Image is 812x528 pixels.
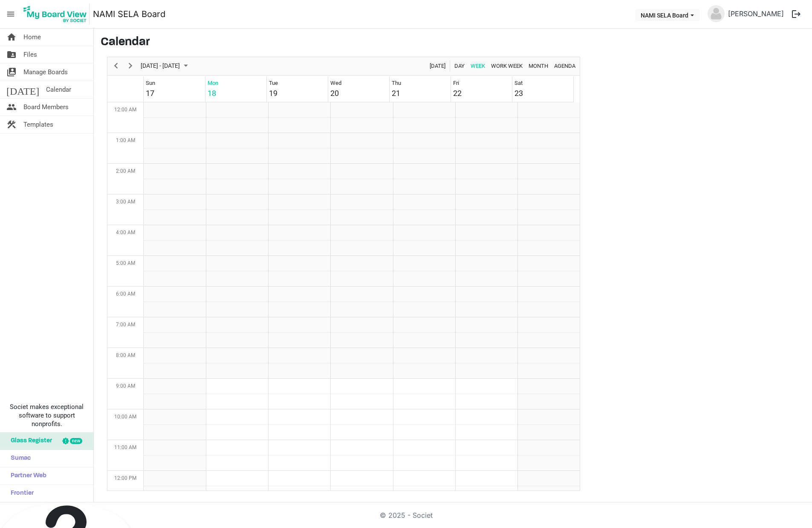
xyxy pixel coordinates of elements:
[123,57,138,75] div: next period
[114,414,136,420] span: 10:00 AM
[4,403,90,428] span: Societ makes exceptional software to support nonprofits.
[453,61,466,71] button: Day
[116,229,135,235] span: 4:00 AM
[429,61,446,71] span: [DATE]
[125,61,136,71] button: Next
[116,352,135,358] span: 8:00 AM
[114,444,136,450] span: 11:00 AM
[116,199,135,205] span: 3:00 AM
[330,79,341,87] div: Wed
[428,61,447,71] button: Today
[453,87,462,99] div: 22
[392,87,400,99] div: 21
[116,383,135,389] span: 9:00 AM
[490,61,523,71] span: Work Week
[6,432,52,450] span: Glass Register
[6,29,17,46] span: home
[21,3,93,25] a: My Board View Logo
[470,61,486,71] span: Week
[3,6,19,22] span: menu
[6,467,46,484] span: Partner Web
[635,9,699,21] button: NAMI SELA Board dropdownbutton
[110,61,122,71] button: Previous
[514,79,523,87] div: Sat
[469,61,487,71] button: Week
[392,79,401,87] div: Thu
[23,99,69,116] span: Board Members
[330,87,339,99] div: 20
[107,57,580,491] div: Week of August 18, 2025
[6,99,17,116] span: people
[6,64,17,81] span: switch_account
[708,5,725,22] img: no-profile-picture.svg
[454,61,465,71] span: Day
[114,475,136,481] span: 12:00 PM
[116,168,135,174] span: 2:00 AM
[725,5,787,22] a: [PERSON_NAME]
[23,116,53,133] span: Templates
[116,322,135,328] span: 7:00 AM
[269,79,278,87] div: Tue
[138,57,193,75] div: August 17 - 23, 2025
[553,61,576,71] span: Agenda
[146,79,155,87] div: Sun
[140,61,181,71] span: [DATE] - [DATE]
[490,61,524,71] button: Work Week
[6,116,17,133] span: construction
[116,260,135,266] span: 5:00 AM
[553,61,577,71] button: Agenda
[514,87,523,99] div: 23
[528,61,549,71] span: Month
[46,81,71,98] span: Calendar
[139,61,192,71] button: August 2025
[453,79,459,87] div: Fri
[116,137,135,143] span: 1:00 AM
[6,485,34,502] span: Frontier
[114,107,136,113] span: 12:00 AM
[109,57,123,75] div: previous period
[208,79,218,87] div: Mon
[269,87,277,99] div: 19
[208,87,216,99] div: 18
[6,81,39,98] span: [DATE]
[23,46,37,63] span: Files
[787,5,805,23] button: logout
[23,29,41,46] span: Home
[6,450,31,467] span: Sumac
[21,3,90,25] img: My Board View Logo
[146,87,154,99] div: 17
[101,35,805,50] h3: Calendar
[116,291,135,297] span: 6:00 AM
[23,64,68,81] span: Manage Boards
[93,6,165,23] a: NAMI SELA Board
[527,61,550,71] button: Month
[380,511,433,519] a: © 2025 - Societ
[70,438,82,444] div: new
[6,46,17,63] span: folder_shared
